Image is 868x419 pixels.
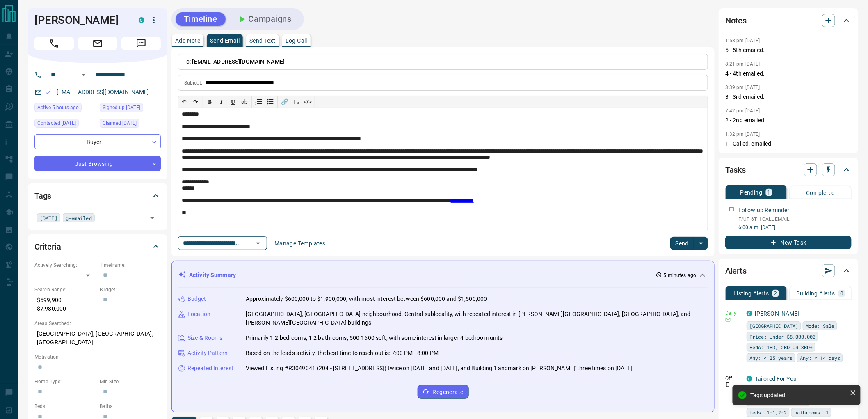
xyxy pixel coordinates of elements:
p: Log Call [286,38,307,44]
p: Send Email [210,38,240,44]
p: 2 [774,291,777,296]
span: Any: < 14 days [800,354,840,362]
h2: Notes [725,14,747,27]
button: Timeline [176,12,226,26]
p: Min Size: [100,378,161,385]
p: Add Note [175,38,200,44]
p: 4 - 4th emailed. [725,69,852,78]
p: 1:58 pm [DATE] [725,38,760,44]
p: Pending [740,190,763,195]
p: 8:21 pm [DATE] [725,61,760,67]
button: Bullet list [265,96,276,108]
span: Beds: 1BD, 2BD OR 3BD+ [749,343,813,351]
p: Activity Pattern [187,349,228,357]
div: Sat Sep 27 2025 [100,119,161,130]
span: Contacted [DATE] [37,119,76,127]
p: Repeated Interest [187,364,233,373]
p: Size & Rooms [187,334,223,342]
span: Claimed [DATE] [103,119,137,127]
span: Email [78,37,117,50]
p: Activity Summary [189,271,236,279]
h2: Alerts [725,264,747,277]
div: split button [670,237,708,250]
button: 🔗 [279,96,290,108]
div: Sat Sep 27 2025 [34,119,96,130]
button: 𝐔 [227,96,239,108]
span: Message [121,37,161,50]
p: 5 minutes ago [664,272,696,279]
h2: Tags [34,189,51,202]
span: g-emailed [66,214,92,222]
div: Sun Oct 12 2025 [34,103,96,114]
button: </> [302,96,313,108]
div: condos.ca [747,311,752,316]
p: 0 [840,291,843,296]
p: 3 - 3rd emailed. [725,93,852,101]
p: Viewed Listing #R3049041 (204 - [STREET_ADDRESS]) twice on [DATE] and [DATE], and Building 'Landm... [246,364,633,373]
span: Signed up [DATE] [103,103,140,112]
p: Building Alerts [796,291,835,296]
p: Listing Alerts [733,291,769,296]
button: Manage Templates [270,237,330,250]
div: Notes [725,11,852,30]
span: 𝐔 [231,98,235,105]
p: Daily [725,309,742,317]
h2: Tasks [725,163,746,176]
p: Location [187,310,210,318]
p: Budget: [100,286,161,293]
p: Follow up Reminder [738,206,789,215]
button: Open [146,212,158,224]
p: Baths: [100,403,161,410]
p: Beds: [34,403,96,410]
a: [EMAIL_ADDRESS][DOMAIN_NAME] [57,89,149,95]
button: 𝑰 [216,96,227,108]
button: T̲ₓ [290,96,302,108]
p: 7:42 pm [DATE] [725,108,760,114]
p: Completed [806,190,836,196]
p: Actively Searching: [34,261,96,269]
p: Search Range: [34,286,96,293]
p: Primarily 1-2 bedrooms, 1-2 bathrooms, 500-1600 sqft, with some interest in larger 4-bedroom units [246,334,503,342]
p: Areas Searched: [34,320,161,327]
p: Based on the lead's activity, the best time to reach out is: 7:00 PM - 8:00 PM [246,349,439,357]
span: [GEOGRAPHIC_DATA] [749,322,798,330]
button: Open [79,70,89,80]
div: Activity Summary5 minutes ago [178,268,708,283]
div: Alerts [725,261,852,281]
span: Any: < 25 years [749,354,793,362]
p: 1 - Called, emailed. [725,140,852,148]
svg: Email Valid [45,89,51,95]
div: Fri Sep 26 2025 [100,103,161,114]
div: Buyer [34,134,161,149]
p: Off [725,375,742,382]
div: Just Browsing [34,156,161,171]
div: Tags updated [751,392,847,398]
svg: Email [725,317,731,323]
p: Budget [187,295,206,303]
p: Motivation: [34,353,161,361]
button: Regenerate [418,385,469,399]
button: 𝐁 [204,96,216,108]
p: 3:39 pm [DATE] [725,85,760,90]
p: 1 [767,190,771,195]
span: [EMAIL_ADDRESS][DOMAIN_NAME] [192,58,285,65]
button: ↷ [190,96,201,108]
button: New Task [725,236,852,249]
a: [PERSON_NAME] [755,310,799,317]
p: Send Text [249,38,276,44]
svg: Push Notification Only [725,382,731,388]
span: Call [34,37,74,50]
p: 5 - 5th emailed. [725,46,852,55]
p: 6:00 a.m. [DATE] [738,224,852,231]
p: Subject: [184,79,202,87]
div: Tags [34,186,161,206]
p: Home Type: [34,378,96,385]
p: [GEOGRAPHIC_DATA], [GEOGRAPHIC_DATA], [GEOGRAPHIC_DATA] [34,327,161,349]
button: ab [239,96,250,108]
button: ↶ [178,96,190,108]
p: Approximately $600,000 to $1,900,000, with most interest between $600,000 and $1,500,000 [246,295,487,303]
button: Campaigns [229,12,300,26]
p: To: [178,54,708,70]
div: Criteria [34,237,161,256]
button: Open [252,238,264,249]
